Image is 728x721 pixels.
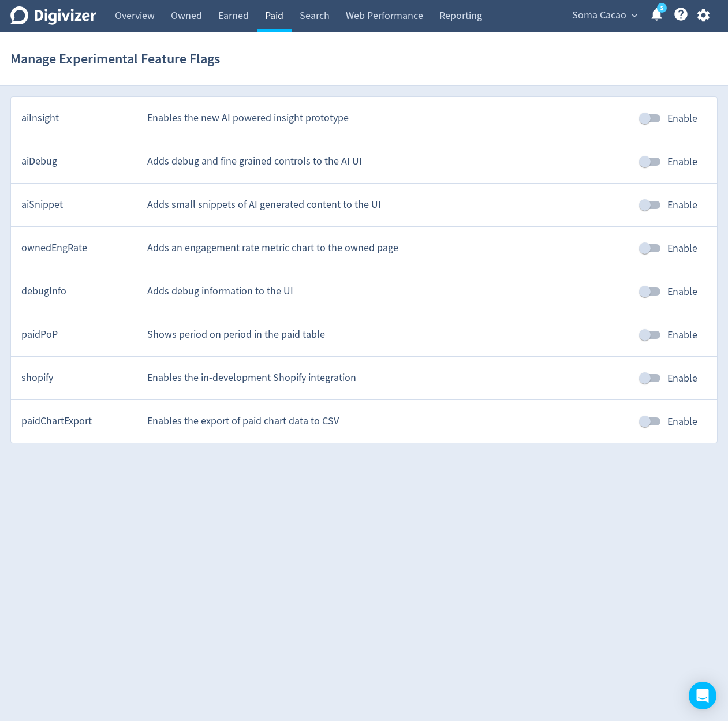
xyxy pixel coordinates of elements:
text: 5 [660,4,663,12]
div: Adds small snippets of AI generated content to the UI [147,197,630,212]
div: paidChartExport [21,414,137,428]
div: Adds debug and fine grained controls to the AI UI [147,154,630,169]
h1: Manage Experimental Feature Flags [10,40,220,77]
div: Enables the in-development Shopify integration [147,371,630,385]
button: Soma Cacao [568,6,640,25]
span: Soma Cacao [572,6,626,25]
span: Enable [667,111,697,126]
div: Adds debug information to the UI [147,284,630,298]
span: Enable [667,371,697,386]
div: Adds an engagement rate metric chart to the owned page [147,241,630,255]
div: aiDebug [21,154,137,169]
a: 5 [657,3,667,13]
div: Enables the export of paid chart data to CSV [147,414,630,428]
div: paidPoP [21,327,137,342]
span: Enable [667,414,697,429]
div: Open Intercom Messenger [689,682,716,709]
span: Enable [667,284,697,300]
div: debugInfo [21,284,137,298]
div: shopify [21,371,137,385]
span: Enable [667,197,697,213]
div: Shows period on period in the paid table [147,327,630,342]
div: ownedEngRate [21,241,137,255]
span: Enable [667,241,697,256]
span: Enable [667,154,697,170]
span: Enable [667,327,697,343]
div: aiSnippet [21,197,137,212]
div: Enables the new AI powered insight prototype [147,111,630,125]
span: expand_more [629,10,640,21]
div: aiInsight [21,111,137,125]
